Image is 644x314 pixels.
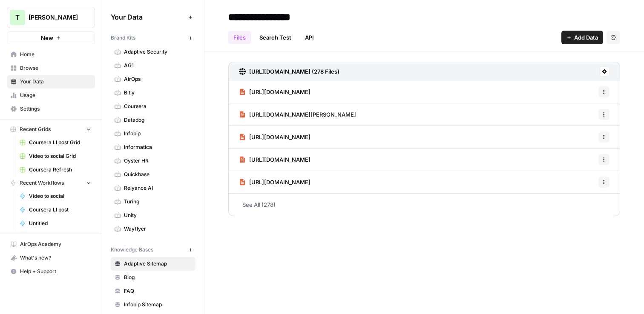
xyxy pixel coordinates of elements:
[7,265,95,278] button: Help + Support
[16,136,95,149] a: Coursera LI post Grid
[111,246,153,254] span: Knowledge Bases
[124,75,192,83] span: AirOps
[124,287,192,295] span: FAQ
[124,103,192,110] span: Coursera
[20,240,91,248] span: AirOps Academy
[249,133,310,141] span: [URL][DOMAIN_NAME]
[111,45,195,59] a: Adaptive Security
[20,51,91,58] span: Home
[239,148,310,171] a: [URL][DOMAIN_NAME]
[111,208,195,222] a: Unity
[7,177,95,189] button: Recent Workflows
[574,33,598,42] span: Add Data
[228,31,251,44] a: Files
[16,163,95,177] a: Coursera Refresh
[124,211,192,219] span: Unity
[124,184,192,192] span: Relyance AI
[561,31,603,44] button: Add Data
[7,251,95,265] button: What's new?
[124,274,192,281] span: Blog
[239,171,310,193] a: [URL][DOMAIN_NAME]
[16,217,95,230] a: Untitled
[300,31,319,44] a: API
[7,75,95,88] a: Your Data
[111,271,195,284] a: Blog
[16,189,95,203] a: Video to social
[124,116,192,124] span: Datadog
[20,179,64,187] span: Recent Workflows
[20,268,91,275] span: Help + Support
[111,59,195,72] a: AG1
[249,67,339,76] h3: [URL][DOMAIN_NAME] (278 Files)
[111,113,195,127] a: Datadog
[111,154,195,168] a: Oyster HR
[124,62,192,69] span: AG1
[124,301,192,308] span: Infobip Sitemap
[249,110,356,119] span: [URL][DOMAIN_NAME][PERSON_NAME]
[29,206,91,214] span: Coursera LI post
[20,64,91,72] span: Browse
[124,143,192,151] span: Informatica
[239,62,339,81] a: [URL][DOMAIN_NAME] (278 Files)
[29,220,91,227] span: Untitled
[29,192,91,200] span: Video to social
[111,181,195,195] a: Relyance AI
[124,198,192,206] span: Turing
[124,157,192,165] span: Oyster HR
[254,31,296,44] a: Search Test
[29,166,91,174] span: Coursera Refresh
[111,284,195,298] a: FAQ
[239,126,310,148] a: [URL][DOMAIN_NAME]
[111,12,185,22] span: Your Data
[111,168,195,181] a: Quickbase
[124,48,192,56] span: Adaptive Security
[7,31,95,44] button: New
[249,178,310,186] span: [URL][DOMAIN_NAME]
[20,78,91,86] span: Your Data
[111,298,195,311] a: Infobip Sitemap
[111,257,195,271] a: Adaptive Sitemap
[111,195,195,208] a: Turing
[249,88,310,96] span: [URL][DOMAIN_NAME]
[239,103,356,126] a: [URL][DOMAIN_NAME][PERSON_NAME]
[29,139,91,146] span: Coursera LI post Grid
[111,86,195,100] a: Bitly
[16,203,95,217] a: Coursera LI post
[16,149,95,163] a: Video to social Grid
[124,130,192,137] span: Infobip
[111,34,135,42] span: Brand Kits
[20,91,91,99] span: Usage
[7,123,95,136] button: Recent Grids
[7,237,95,251] a: AirOps Academy
[111,222,195,236] a: Wayflyer
[111,127,195,140] a: Infobip
[124,260,192,268] span: Adaptive Sitemap
[124,89,192,97] span: Bitly
[228,194,620,216] a: See All (278)
[111,100,195,113] a: Coursera
[239,81,310,103] a: [URL][DOMAIN_NAME]
[7,88,95,102] a: Usage
[7,251,95,264] div: What's new?
[20,126,51,133] span: Recent Grids
[124,225,192,233] span: Wayflyer
[124,171,192,178] span: Quickbase
[7,61,95,75] a: Browse
[20,105,91,113] span: Settings
[111,140,195,154] a: Informatica
[7,48,95,61] a: Home
[15,12,20,23] span: T
[41,34,53,42] span: New
[7,7,95,28] button: Workspace: Travis Demo
[7,102,95,116] a: Settings
[249,155,310,164] span: [URL][DOMAIN_NAME]
[111,72,195,86] a: AirOps
[29,152,91,160] span: Video to social Grid
[29,13,80,22] span: [PERSON_NAME]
